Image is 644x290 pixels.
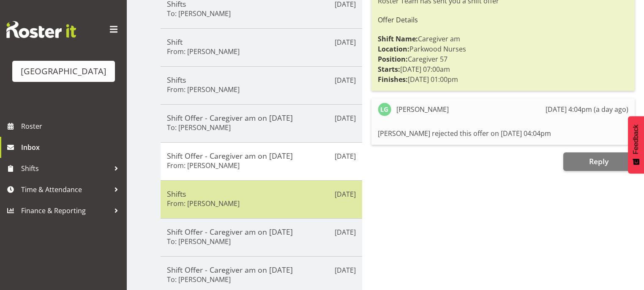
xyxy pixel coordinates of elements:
strong: Position: [378,54,408,64]
h6: To: [PERSON_NAME] [167,275,231,284]
img: Rosterit website logo [6,21,76,38]
span: Shifts [21,162,110,175]
h5: Shift [167,37,356,46]
h6: To: [PERSON_NAME] [167,237,231,246]
span: Feedback [632,125,640,154]
button: Feedback - Show survey [628,116,644,173]
h6: From: [PERSON_NAME] [167,47,240,56]
p: [DATE] [335,151,356,161]
h6: To: [PERSON_NAME] [167,123,231,132]
h6: From: [PERSON_NAME] [167,85,240,94]
h5: Shifts [167,75,356,84]
span: Finance & Reporting [21,204,110,217]
strong: Finishes: [378,75,408,84]
h5: Shift Offer - Caregiver am on [DATE] [167,227,356,236]
div: [GEOGRAPHIC_DATA] [21,65,106,78]
h6: From: [PERSON_NAME] [167,199,240,208]
div: [PERSON_NAME] [396,104,449,114]
div: [DATE] 4:04pm (a day ago) [546,104,628,114]
h5: Shift Offer - Caregiver am on [DATE] [167,151,356,160]
p: [DATE] [335,189,356,199]
h6: From: [PERSON_NAME] [167,161,240,170]
strong: Starts: [378,65,400,74]
button: Reply [563,152,635,171]
div: [PERSON_NAME] rejected this offer on [DATE] 04:04pm [378,126,628,141]
p: [DATE] [335,227,356,237]
span: Roster [21,120,123,133]
img: lois-girdwood660.jpg [378,103,391,116]
h5: Shifts [167,189,356,198]
span: Reply [589,156,609,166]
strong: Location: [378,44,409,54]
p: [DATE] [335,113,356,123]
h6: To: [PERSON_NAME] [167,9,231,18]
p: [DATE] [335,265,356,275]
p: [DATE] [335,75,356,85]
h6: Offer Details [378,16,628,24]
h5: Shift Offer - Caregiver am on [DATE] [167,265,356,274]
p: [DATE] [335,37,356,47]
h5: Shift Offer - Caregiver am on [DATE] [167,113,356,122]
span: Inbox [21,141,123,154]
span: Time & Attendance [21,183,110,196]
strong: Shift Name: [378,34,418,43]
